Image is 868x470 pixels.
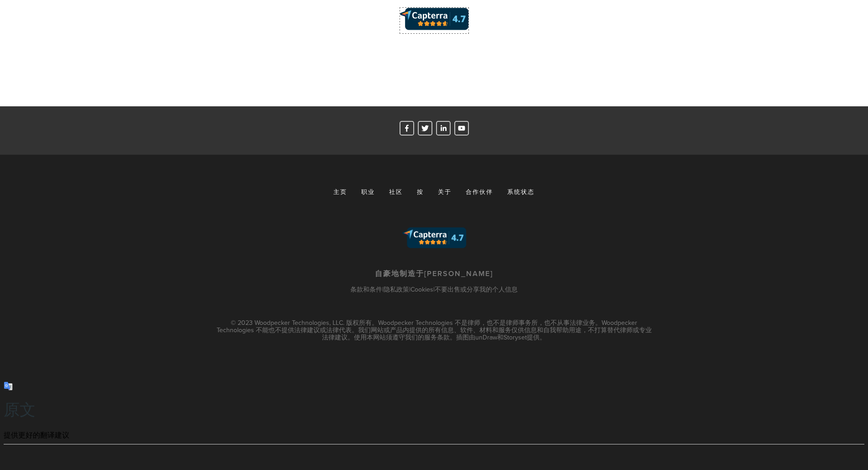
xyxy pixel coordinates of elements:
a: 社区 [383,184,409,200]
img: Google 翻译 [4,381,13,391]
font: © 2023 Woodpecker Technologies, LLC. 版权所有。Woodpecker Technologies 不是律师，也不是律师事务所，也不从事法律业务。Woodpeck... [217,318,652,342]
a: 啄木鸟 [418,121,432,136]
a: 系统状态 [501,184,535,200]
a: unDraw [475,333,497,342]
a: 主页 [333,184,353,200]
font: 职业 [361,188,375,196]
font: 主页 [333,188,347,196]
font: 按 [417,188,424,196]
font: 关于 [438,188,452,196]
font: 提供。 [527,333,546,342]
font: | [433,285,435,294]
font: | [382,285,384,294]
font: 社区 [389,188,403,196]
a: 啄木鸟 [454,121,469,136]
a: 合作伙伴 [460,184,499,200]
a: 条款和条件 [350,285,382,294]
font: 自豪地制造于[PERSON_NAME] [375,268,493,279]
a: 隐私政策 [384,285,409,294]
a: 亚历克斯·萨姆森 [400,121,414,136]
img: c138060f23e3397a98237c3813b0da0f.png [402,227,466,248]
a: 亚历克斯·梅莱希 [436,121,451,136]
a: 按 [411,184,430,200]
font: 系统状态 [507,188,535,196]
a: Cookies [411,285,433,294]
img: c138060f23e3397a98237c3813b0da0f.png [400,8,468,30]
a: Storyset [504,333,527,342]
a: 关于 [432,184,457,200]
font: | [409,285,411,294]
span: 提供更好的翻译建议 [4,431,69,439]
font: 合作伙伴 [466,188,493,196]
font: 和 [497,333,504,342]
a: 不要出售或分享我的个人信息 [435,285,518,294]
a: 职业 [355,184,381,200]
